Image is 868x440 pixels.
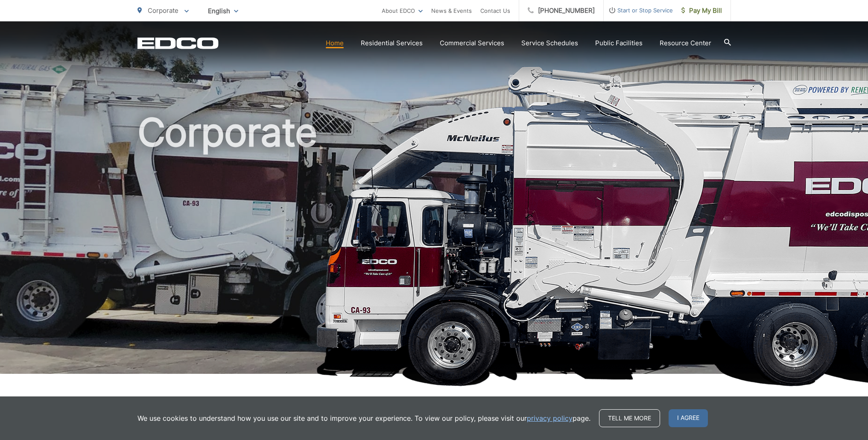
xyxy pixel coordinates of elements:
[595,38,643,48] a: Public Facilities
[480,6,510,16] a: Contact Us
[202,3,245,18] span: English
[660,38,711,48] a: Resource Center
[599,409,660,427] a: Tell me more
[521,38,578,48] a: Service Schedules
[669,409,708,427] span: I agree
[361,38,423,48] a: Residential Services
[527,413,573,423] a: privacy policy
[137,413,590,423] p: We use cookies to understand how you use our site and to improve your experience. To view our pol...
[137,111,731,381] h1: Corporate
[382,6,423,16] a: About EDCO
[326,38,344,48] a: Home
[148,6,178,15] span: Corporate
[137,37,219,49] a: EDCD logo. Return to the homepage.
[431,6,472,16] a: News & Events
[440,38,504,48] a: Commercial Services
[681,6,722,16] span: Pay My Bill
